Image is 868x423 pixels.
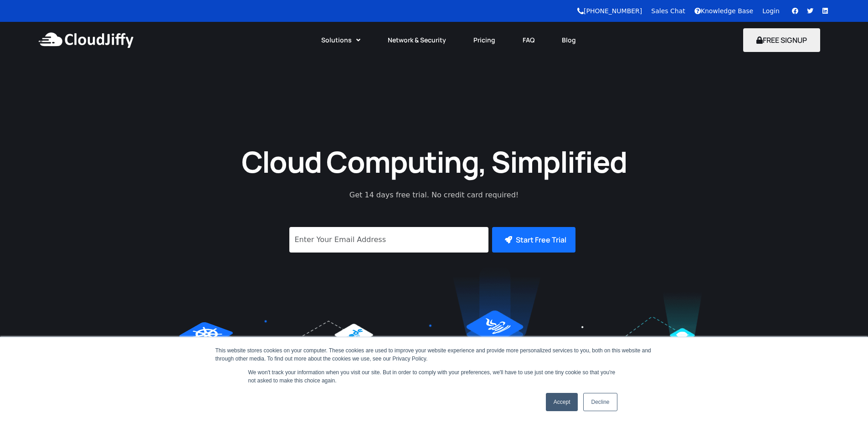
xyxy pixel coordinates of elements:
[216,346,653,363] div: This website stores cookies on your computer. These cookies are used to improve your website expe...
[374,30,460,50] a: Network & Security
[546,393,578,411] a: Accept
[762,7,780,15] a: Login
[248,368,620,385] p: We won't track your information when you visit our site. But in order to comply with your prefere...
[309,190,560,201] p: Get 14 days free trial. No credit card required!
[492,227,575,253] button: Start Free Trial
[308,30,374,50] a: Solutions
[743,28,820,52] button: FREE SIGNUP
[548,30,590,50] a: Blog
[651,7,685,15] a: Sales Chat
[577,7,642,15] a: [PHONE_NUMBER]
[229,143,639,181] h1: Cloud Computing, Simplified
[509,30,548,50] a: FAQ
[289,227,488,253] input: Enter Your Email Address
[743,35,820,45] a: FREE SIGNUP
[694,7,754,15] a: Knowledge Base
[583,393,617,411] a: Decline
[460,30,509,50] a: Pricing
